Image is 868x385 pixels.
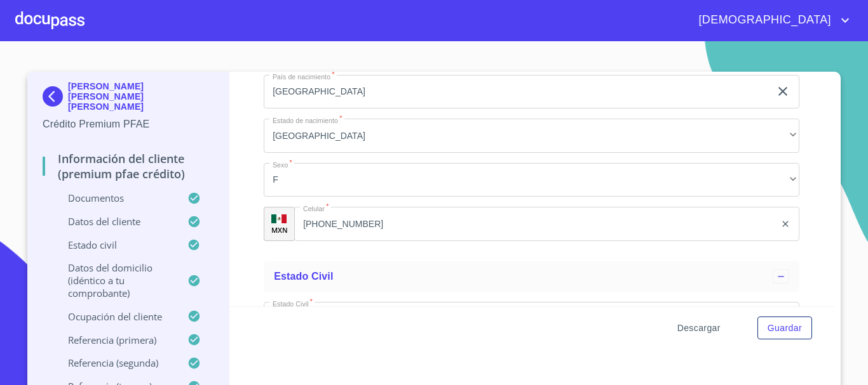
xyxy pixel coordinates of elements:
p: MXN [271,225,288,235]
div: [PERSON_NAME] [PERSON_NAME] [PERSON_NAME] [43,81,214,117]
img: R93DlvwvvjP9fbrDwZeCRYBHk45OWMq+AAOlFVsxT89f82nwPLnD58IP7+ANJEaWYhP0Tx8kkA0WlQMPQsAAgwAOmBj20AXj6... [271,214,287,223]
span: Estado Civil [274,271,333,282]
span: [DEMOGRAPHIC_DATA] [689,10,837,30]
span: Descargar [677,320,721,336]
button: clear input [780,219,790,229]
span: Guardar [768,320,802,336]
p: [PERSON_NAME] [PERSON_NAME] [PERSON_NAME] [68,81,214,112]
p: Referencia (segunda) [43,356,187,369]
p: Referencia (primera) [43,334,187,346]
p: Documentos [43,192,187,204]
div: Viudo [264,302,799,336]
button: clear input [775,84,790,99]
button: account of current user [689,10,853,30]
div: [GEOGRAPHIC_DATA] [264,119,799,153]
div: F [264,163,799,197]
button: Descargar [672,316,726,340]
p: Estado Civil [43,238,187,251]
div: Estado Civil [264,261,799,292]
img: Docupass spot blue [43,86,68,107]
p: Datos del cliente [43,215,187,228]
p: Crédito Premium PFAE [43,117,214,132]
p: Ocupación del Cliente [43,310,187,323]
p: Datos del domicilio (idéntico a tu comprobante) [43,261,187,299]
p: Información del cliente (Premium PFAE Crédito) [43,151,214,181]
button: Guardar [757,316,812,340]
